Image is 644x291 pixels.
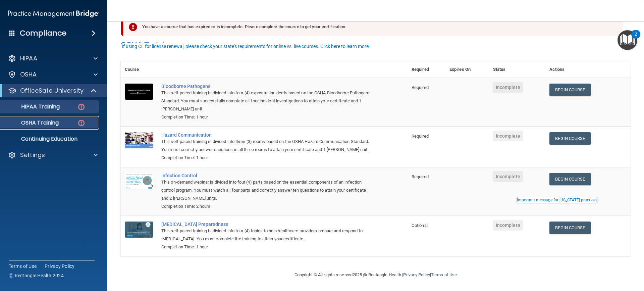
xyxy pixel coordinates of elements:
[412,223,428,228] span: Optional
[20,54,37,62] p: HIPAA
[8,70,98,79] a: OSHA
[412,134,429,139] span: Required
[123,17,623,36] div: You have a course that has expired or is incomplete. Please complete the course to get your certi...
[412,85,429,90] span: Required
[445,61,489,78] th: Expires On
[161,89,374,113] div: This self-paced training is divided into four (4) exposure incidents based on the OSHA Bloodborne...
[493,171,523,182] span: Incomplete
[161,84,374,89] a: Bloodborne Pathogens
[4,103,60,110] p: HIPAA Training
[161,243,374,251] div: Completion Time: 1 hour
[77,119,86,127] img: danger-circle.6113f641.png
[121,40,631,50] h4: OSHA Training
[20,29,66,38] h4: Compliance
[45,263,75,270] a: Privacy Policy
[545,61,631,78] th: Actions
[161,113,374,121] div: Completion Time: 1 hour
[20,70,37,79] p: OSHA
[8,7,99,20] img: PMB logo
[489,61,546,78] th: Status
[161,138,374,154] div: This self-paced training is divided into three (3) rooms based on the OSHA Hazard Communication S...
[121,43,371,50] button: If using CE for license renewal, please check your state's requirements for online vs. live cours...
[8,87,97,95] a: OfficeSafe University
[161,178,374,202] div: This on-demand webinar is divided into four (4) parts based on the essential components of an inf...
[493,82,523,93] span: Incomplete
[20,87,84,95] p: OfficeSafe University
[493,131,523,141] span: Incomplete
[549,173,590,185] a: Begin Course
[412,174,429,179] span: Required
[403,272,430,277] a: Privacy Policy
[493,220,523,231] span: Incomplete
[161,132,374,138] a: Hazard Communication
[635,34,637,43] div: 2
[121,61,157,78] th: Course
[20,151,45,159] p: Settings
[4,119,59,126] p: OSHA Training
[8,151,98,159] a: Settings
[122,44,370,49] div: If using CE for license renewal, please check your state's requirements for online vs. live cours...
[549,222,590,234] a: Begin Course
[4,136,96,142] p: Continuing Education
[161,202,374,210] div: Completion Time: 2 hours
[253,264,498,286] div: Copyright © All rights reserved 2025 @ Rectangle Health | |
[9,272,64,279] span: Ⓒ Rectangle Health 2024
[549,132,590,145] a: Begin Course
[408,61,445,78] th: Required
[517,198,597,202] div: Important message for [US_STATE] practices
[9,263,37,270] a: Terms of Use
[431,272,457,277] a: Terms of Use
[77,103,86,111] img: danger-circle.6113f641.png
[161,227,374,243] div: This self-paced training is divided into four (4) topics to help healthcare providers prepare and...
[8,54,98,62] a: HIPAA
[618,30,637,50] button: Open Resource Center, 2 new notifications
[161,173,374,178] a: Infection Control
[129,23,137,31] img: exclamation-circle-solid-danger.72ef9ffc.png
[549,84,590,96] a: Begin Course
[161,222,374,227] a: [MEDICAL_DATA] Preparedness
[516,197,598,203] button: Read this if you are a dental practitioner in the state of CA
[161,154,374,162] div: Completion Time: 1 hour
